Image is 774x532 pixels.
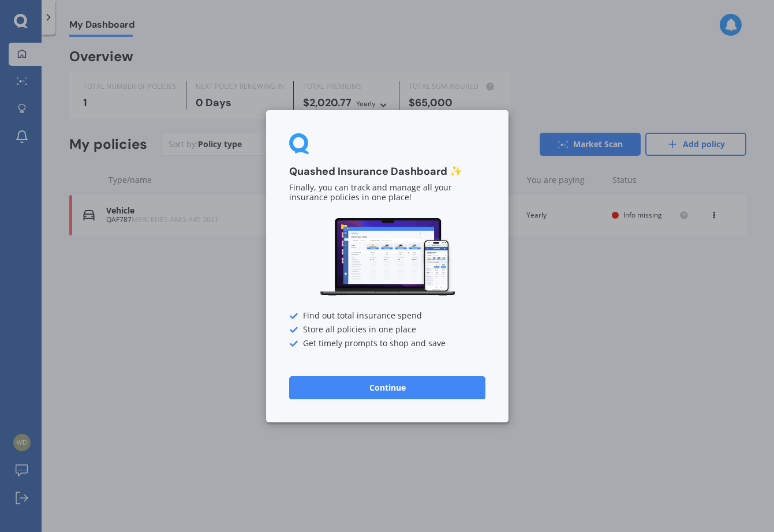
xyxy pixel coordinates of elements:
img: Dashboard [318,216,457,298]
div: Find out total insurance spend [289,311,485,320]
p: Finally, you can track and manage all your insurance policies in one place! [289,183,485,203]
h3: Quashed Insurance Dashboard ✨ [289,165,485,178]
button: Continue [289,376,485,399]
div: Get timely prompts to shop and save [289,339,485,348]
div: Store all policies in one place [289,325,485,334]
